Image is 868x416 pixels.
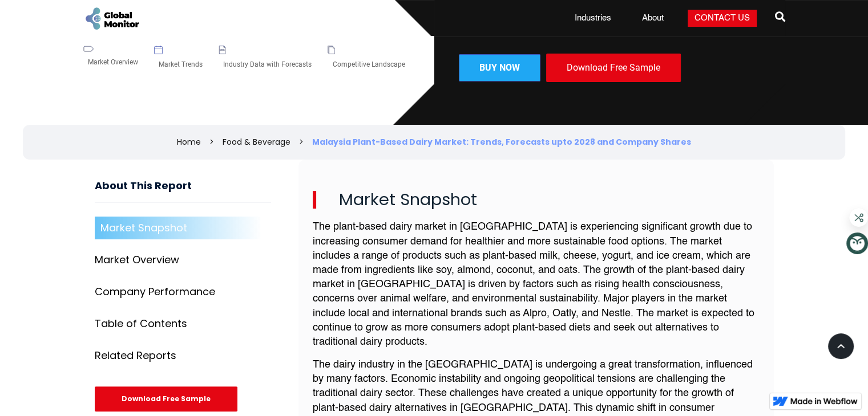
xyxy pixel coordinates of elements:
[546,54,681,82] div: Download Free Sample
[83,6,140,31] a: home
[568,13,618,24] a: Industries
[313,191,760,209] h2: Market Snapshot
[95,312,271,335] a: Table of Contents
[95,344,271,367] a: Related Reports
[299,136,304,148] div: >
[635,13,671,24] a: About
[95,280,271,303] a: Company Performance
[223,136,290,148] a: Food & Beverage
[95,254,179,266] div: Market Overview
[83,52,143,72] div: Market Overview
[95,386,237,411] div: Download Free Sample
[790,398,858,405] img: Made in Webflow
[95,180,271,203] h3: About This Report
[209,136,214,148] div: >
[312,136,691,148] div: Malaysia Plant-Based Dairy Market: Trends, Forecasts upto 2028 and Company Shares
[95,350,176,361] div: Related Reports
[775,7,785,30] a: 
[328,54,409,75] div: Competitive Landscape
[154,54,207,75] div: Market Trends
[177,136,201,148] a: Home
[459,54,540,81] a: Buy now
[95,248,271,271] a: Market Overview
[95,286,215,297] div: Company Performance
[95,217,271,239] a: Market Snapshot
[95,318,187,329] div: Table of Contents
[219,54,316,75] div: Industry Data with Forecasts
[688,10,757,27] a: Contact Us
[100,222,187,234] div: Market Snapshot
[313,220,760,349] p: The plant-based dairy market in [GEOGRAPHIC_DATA] is experiencing significant growth due to incre...
[775,9,785,25] span: 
